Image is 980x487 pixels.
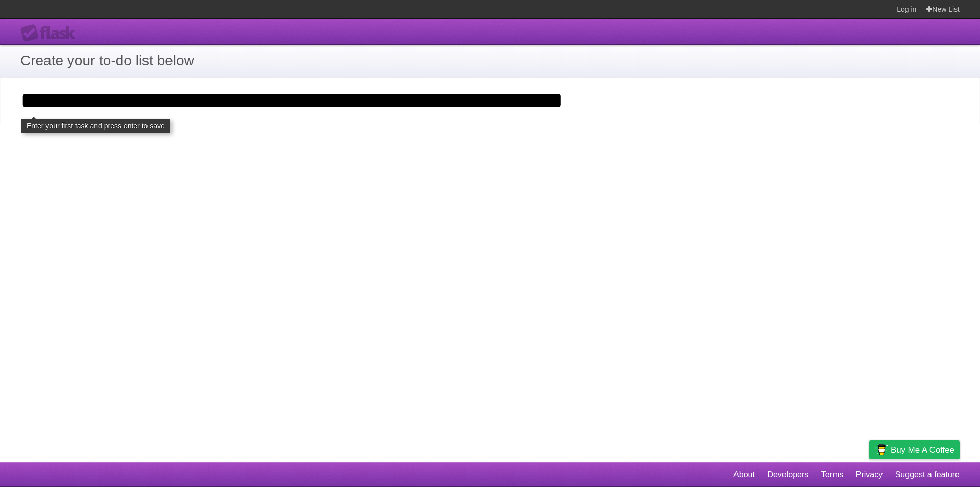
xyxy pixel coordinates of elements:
[20,50,960,72] h1: Create your to-do list below
[20,24,82,42] div: Flask
[733,465,755,484] a: About
[821,465,844,484] a: Terms
[891,441,954,459] span: Buy me a coffee
[874,441,888,458] img: Buy me a coffee
[895,465,960,484] a: Suggest a feature
[767,465,808,484] a: Developers
[869,440,960,459] a: Buy me a coffee
[856,465,883,484] a: Privacy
